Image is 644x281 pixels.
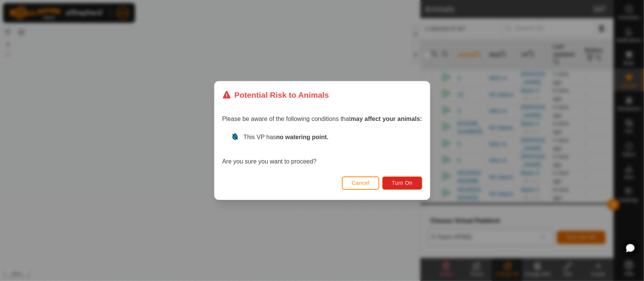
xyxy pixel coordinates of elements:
span: This VP has [243,134,329,140]
span: Please be aware of the following conditions that [222,116,422,122]
strong: may affect your animals: [351,116,422,122]
button: Cancel [342,176,379,190]
div: Are you sure you want to proceed? [222,133,422,166]
span: Cancel [351,180,369,186]
button: Turn On [382,176,422,190]
strong: no watering point. [276,134,329,140]
div: Potential Risk to Animals [222,89,329,101]
span: Turn On [392,180,412,186]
